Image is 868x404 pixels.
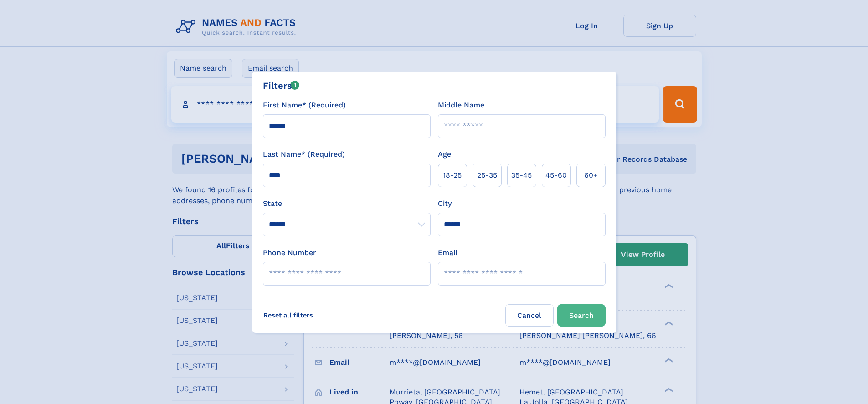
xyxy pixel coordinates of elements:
[263,79,300,92] div: Filters
[263,149,345,160] label: Last Name* (Required)
[557,304,606,327] button: Search
[263,198,431,209] label: State
[477,170,497,181] span: 25‑35
[505,304,554,327] label: Cancel
[443,170,462,181] span: 18‑25
[584,170,598,181] span: 60+
[438,198,452,209] label: City
[438,100,484,111] label: Middle Name
[257,304,319,326] label: Reset all filters
[545,170,567,181] span: 45‑60
[438,149,451,160] label: Age
[438,247,457,258] label: Email
[263,100,346,111] label: First Name* (Required)
[511,170,532,181] span: 35‑45
[263,247,316,258] label: Phone Number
